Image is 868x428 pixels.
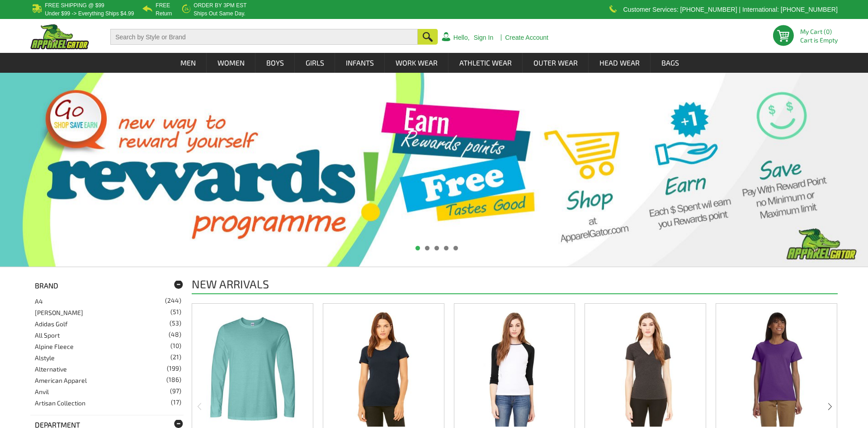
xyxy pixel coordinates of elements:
a: Girls [295,53,335,73]
span: (244) [165,297,181,304]
a: Alpine Fleece(10) [35,343,74,350]
a: Sign In [474,34,494,41]
img: Bella + Canvas B2000 Women's Baby Rib Contrast Raglan T-Shirt [468,310,561,427]
a: Create Account [505,34,548,41]
img: Gildan G200L Women's Ultra Cotton T Shirt [730,310,822,427]
a: Bella + Canvas B2000 Women's Baby Rib Contrast Raglan T-Shirt [454,310,575,427]
a: Alternative(199) [35,365,67,373]
a: Adidas Golf(53) [35,320,67,328]
p: under $99 -> everything ships $4.99 [45,11,134,16]
span: (51) [170,309,181,315]
a: Artisan Collection(17) [35,399,85,407]
a: All Sport(48) [35,331,60,339]
a: A4(244) [35,297,43,305]
a: Athletic Wear [449,53,522,73]
p: ships out same day. [193,11,246,16]
img: ApparelGator [30,24,89,49]
a: Work Wear [385,53,448,73]
a: Outer Wear [523,53,588,73]
p: Return [156,11,172,16]
img: Bella + Canvas 8435 Women's Tri-Blend Deep V-Neck [599,310,692,427]
div: prev [196,401,203,412]
a: Bags [651,53,689,73]
a: Alstyle(21) [35,354,55,362]
span: (48) [169,331,181,338]
img: Bella + Canvas B8413 Women's Cameron Tri-Blend T-Shirt [337,310,430,427]
span: Cart is Empty [800,37,838,43]
span: (53) [170,320,181,326]
div: Brand [30,276,184,295]
span: (10) [170,343,181,349]
a: Anvil(97) [35,388,49,395]
a: Bella + Canvas B8413 Women's Cameron Tri-Blend T-Shirt [323,310,444,427]
a: Hello, [453,34,470,41]
a: Men [170,53,206,73]
span: (186) [166,376,181,383]
a: American Apparel(186) [35,376,87,384]
li: My Cart (0) [800,28,834,35]
span: (199) [167,365,181,372]
b: Order by 3PM EST [193,2,246,9]
a: Gildan G200L Women's Ultra Cotton T Shirt [716,310,837,427]
input: Search by Style or Brand [110,29,418,45]
img: Gildan 64400 Men's Long Sleeve T-Shirt [206,310,299,427]
p: Customer Services: [PHONE_NUMBER] | International: [PHONE_NUMBER] [623,7,837,12]
span: (21) [170,354,181,360]
b: Free [156,2,170,9]
a: [PERSON_NAME](51) [35,309,83,316]
span: (97) [170,388,181,394]
a: Boys [256,53,294,73]
a: Head Wear [589,53,650,73]
h1: New Arrivals [192,278,269,290]
b: Free Shipping @ $99 [45,2,104,9]
a: Gildan 64400 Men's Long Sleeve T-Shirt [192,310,313,427]
a: Women [207,53,255,73]
span: (17) [171,399,181,405]
a: Bella + Canvas 8435 Women's Tri-Blend Deep V-Neck [585,310,706,427]
a: Infants [335,53,384,73]
div: next [827,401,833,412]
